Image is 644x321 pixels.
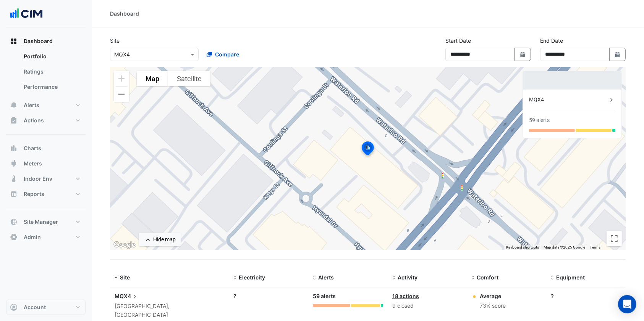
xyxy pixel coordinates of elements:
button: Charts [6,141,86,156]
button: Actions [6,113,86,128]
label: End Date [540,37,563,45]
button: Admin [6,230,86,245]
div: 59 alerts [529,116,550,124]
button: Meters [6,156,86,171]
div: Dashboard [6,49,86,98]
div: 59 alerts [313,292,383,301]
img: Google [112,240,137,250]
span: Charts [24,144,41,152]
span: Dashboard [24,37,53,45]
span: Indoor Env [24,175,52,183]
button: Account [6,300,86,315]
app-icon: Charts [10,144,18,152]
button: Alerts [6,98,86,113]
span: MQX4 [115,292,139,300]
button: Dashboard [6,34,86,49]
div: MQX4 [529,96,608,104]
div: 73% score [480,302,506,310]
button: Toggle fullscreen view [607,231,622,246]
div: [GEOGRAPHIC_DATA], [GEOGRAPHIC_DATA] [115,302,225,319]
button: Compare [202,48,244,61]
span: Actions [24,117,44,124]
label: Site [110,37,120,45]
button: Hide map [139,233,181,246]
div: Dashboard [110,10,139,18]
div: Open Intercom Messenger [618,295,636,313]
div: Hide map [153,236,176,244]
app-icon: Site Manager [10,218,18,226]
span: Electricity [239,274,265,281]
div: ? [234,292,304,300]
a: 18 actions [392,293,419,299]
span: Site [120,274,130,281]
app-icon: Admin [10,233,18,241]
span: Comfort [477,274,499,281]
button: Indoor Env [6,171,86,186]
div: ? [551,292,621,300]
a: Open this area in Google Maps (opens a new window) [112,240,137,250]
button: Zoom out [114,87,129,102]
span: Admin [24,233,41,241]
a: Performance [18,79,86,95]
app-icon: Dashboard [10,37,18,45]
span: Equipment [556,274,585,281]
a: Ratings [18,64,86,79]
fa-icon: Select Date [519,51,526,58]
span: Map data ©2025 Google [544,245,585,249]
label: Start Date [445,37,471,45]
div: Average [480,292,506,300]
app-icon: Indoor Env [10,175,18,183]
img: site-pin-selected.svg [359,140,376,159]
app-icon: Meters [10,160,18,167]
span: Site Manager [24,218,58,226]
fa-icon: Select Date [614,51,621,58]
app-icon: Reports [10,190,18,198]
span: Meters [24,160,42,167]
span: Reports [24,190,44,198]
app-icon: Actions [10,117,18,124]
button: Reports [6,186,86,202]
button: Zoom in [114,71,129,86]
button: Site Manager [6,214,86,230]
span: Alerts [318,274,334,281]
span: Compare [215,50,239,58]
app-icon: Alerts [10,101,18,109]
img: Company Logo [9,6,44,21]
button: Show satellite imagery [168,71,210,86]
button: Show street map [137,71,168,86]
span: Alerts [24,101,39,109]
span: Activity [398,274,417,281]
div: 9 closed [392,302,463,310]
button: Keyboard shortcuts [506,245,539,250]
a: Portfolio [18,49,86,64]
span: Account [24,303,46,311]
a: Terms (opens in new tab) [590,245,600,249]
